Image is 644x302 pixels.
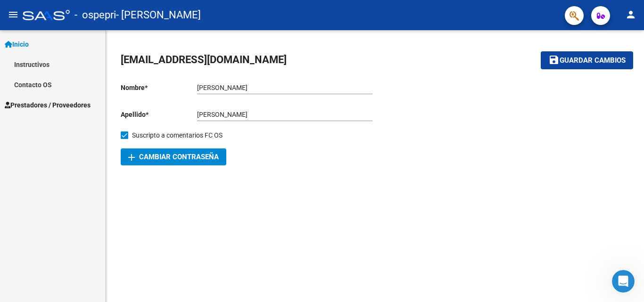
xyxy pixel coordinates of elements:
mat-icon: menu [8,9,19,20]
button: Guardar cambios [541,51,633,69]
span: Inicio [5,39,29,49]
p: Apellido [121,109,197,120]
p: Nombre [121,82,197,93]
span: [EMAIL_ADDRESS][DOMAIN_NAME] [121,54,287,65]
mat-icon: person [625,9,636,20]
span: Prestadores / Proveedores [5,100,91,110]
span: Suscripto a comentarios FC OS [132,130,223,141]
span: Guardar cambios [560,57,626,65]
mat-icon: add [126,152,137,163]
span: - [PERSON_NAME] [116,5,201,25]
iframe: Intercom live chat [612,270,635,293]
span: Cambiar Contraseña [128,153,219,161]
mat-icon: save [548,54,560,65]
button: Cambiar Contraseña [121,148,226,165]
span: - ospepri [74,5,116,25]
